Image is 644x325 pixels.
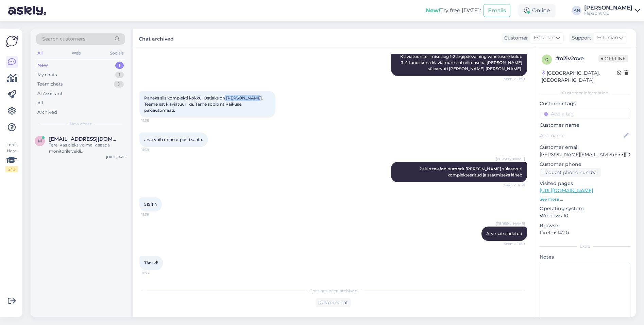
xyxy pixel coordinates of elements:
p: See more ... [540,196,630,202]
span: Palun telefoninumbrit [PERSON_NAME] sülearvuti komplekteeritud ja saatmiseks läheb [419,166,523,177]
p: Customer name [540,122,630,129]
p: Customer email [540,144,630,151]
a: [PERSON_NAME]Fleksont OÜ [584,5,640,16]
div: Try free [DATE]: [426,6,481,15]
div: 1 [115,72,124,78]
div: Reopen chat [316,298,351,307]
input: Add name [540,132,623,139]
div: All [36,49,44,58]
span: 11:36 [141,118,167,123]
div: [PERSON_NAME] [584,5,632,11]
div: Customer [502,34,528,42]
span: Paneks siis komplekti kokku. Ostjaks on [PERSON_NAME]. Teeme est klaviatuuri ka. Tarne sobib nt P... [144,95,264,113]
div: Archived [37,109,57,116]
div: Look Here [5,142,18,172]
span: 11:53 [141,270,167,276]
span: o [545,57,548,62]
span: Chat has been archived [309,288,357,294]
p: Operating system [540,205,630,212]
label: Chat archived [139,33,174,43]
div: My chats [37,72,57,78]
a: [URL][DOMAIN_NAME] [540,187,593,194]
span: m [38,138,42,143]
p: Windows 10 [540,212,630,219]
div: AI Assistant [37,90,63,97]
p: Customer tags [540,100,630,107]
div: 1 [115,62,124,69]
div: Web [70,49,82,58]
p: Browser [540,222,630,229]
div: All [37,99,43,106]
span: arve võib minu e-posti saata. [144,137,203,142]
span: [PERSON_NAME] [496,156,525,161]
span: Search customers [42,35,85,43]
div: [DATE] 14:12 [106,154,126,159]
b: New! [426,7,440,14]
div: [GEOGRAPHIC_DATA], [GEOGRAPHIC_DATA] [542,69,617,84]
img: Askly Logo [5,35,18,48]
span: Tänud! [144,260,158,265]
span: Seen ✓ 11:30 [499,76,525,81]
span: Offline [598,55,628,62]
span: 11:39 [141,147,167,152]
span: maisrando@gmail.com [49,136,120,142]
span: Seen ✓ 11:39 [499,183,525,188]
span: 11:39 [141,212,167,217]
div: Team chats [37,81,63,88]
div: Customer information [540,90,630,96]
p: Customer phone [540,161,630,168]
span: Estonian [534,34,555,42]
div: Tere. Kas oleks võimalik saada monitorile veidi konkurentsivõimelisem hinnapakkumine. [URL][DOMAI... [49,142,126,154]
div: 0 [114,81,124,88]
div: Extra [540,243,630,249]
span: Estonian [597,34,618,42]
span: New chats [70,121,91,127]
p: Firefox 142.0 [540,229,630,236]
input: Add a tag [540,109,630,119]
div: Online [519,4,556,17]
span: Klaviatuuri tellimise aeg 1-2 argipäeva ning vahetusele kulub 3-4 tundi kuna klaviatuuri saab vii... [400,54,523,71]
span: 5151114 [144,202,157,207]
button: Emails [484,4,510,17]
p: Visited pages [540,180,630,187]
p: Notes [540,253,630,261]
div: Socials [108,49,125,58]
span: [PERSON_NAME] [496,221,525,226]
div: Request phone number [540,168,601,177]
div: Support [569,34,591,42]
div: New [37,62,48,69]
div: Fleksont OÜ [584,11,632,16]
div: AN [572,6,581,15]
div: # o2iv2ove [556,55,598,63]
span: Arve sai saadetud [486,231,522,236]
span: Seen ✓ 11:50 [499,241,525,246]
div: 2 / 3 [5,166,18,172]
p: [PERSON_NAME][EMAIL_ADDRESS][DOMAIN_NAME] [540,151,630,158]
